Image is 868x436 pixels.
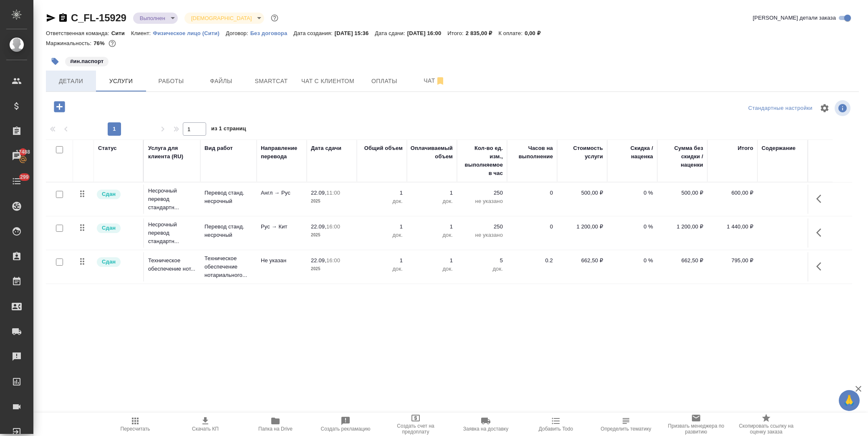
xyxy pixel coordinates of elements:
span: Настроить таблицу [815,98,835,118]
p: 500,00 ₽ [561,189,603,197]
p: 795,00 ₽ [712,256,753,265]
td: 0 [507,185,557,214]
p: 0,00 ₽ [525,30,547,36]
p: 0 % [611,189,653,197]
div: Услуга для клиента (RU) [148,144,196,161]
p: 2025 [311,197,353,205]
span: Услуги [101,76,141,86]
button: Показать кнопки [811,189,831,209]
button: Скопировать ссылку [58,13,68,23]
p: [DATE] 16:00 [407,30,448,36]
span: Чат [414,76,454,86]
p: 1 [411,223,453,231]
a: Физическое лицо (Сити) [153,29,226,36]
div: Направление перевода [261,144,303,161]
button: 🙏 [839,390,860,411]
p: док. [361,265,403,273]
p: Дата создания: [293,30,334,36]
p: 2025 [311,265,353,273]
p: #ин.паспорт [70,57,103,66]
span: Посмотреть информацию [835,100,852,116]
svg: Отписаться [435,76,445,86]
p: док. [361,197,403,205]
button: Доп статусы указывают на важность/срочность заказа [269,13,280,23]
p: не указано [461,231,503,239]
p: Несрочный перевод стандартн... [148,187,196,212]
p: 16:00 [326,223,340,230]
td: 0 [507,218,557,248]
a: Без договора [250,29,294,36]
p: 11:00 [326,190,340,196]
p: док. [411,231,453,239]
button: Добавить услугу [48,98,71,115]
p: 1 200,00 ₽ [561,223,603,231]
p: Ответственная команда: [46,30,111,36]
a: 17488 [2,146,31,167]
p: 1 [361,189,403,197]
a: C_FL-15929 [71,12,126,23]
button: Добавить тэг [46,52,64,71]
div: Сумма без скидки / наценки [661,144,703,169]
p: 250 [461,189,503,197]
p: не указано [461,197,503,205]
p: Несрочный перевод стандартн... [148,221,196,246]
p: 22.09, [311,190,326,196]
p: 1 [361,223,403,231]
p: 250 [461,223,503,231]
button: 563.60 RUB; [107,38,118,49]
p: 22.09, [311,223,326,230]
p: Перевод станд. несрочный [204,189,252,205]
p: 0 % [611,223,653,231]
p: 1 [411,256,453,265]
span: из 1 страниц [211,124,246,136]
p: Не указан [261,256,303,265]
span: Smartcat [251,76,291,86]
p: Перевод станд. несрочный [204,223,252,239]
p: 16:00 [326,257,340,264]
p: 76% [93,40,106,46]
p: Дата сдачи: [375,30,407,36]
span: 299 [15,173,34,181]
p: Техническое обеспечение нотариального... [204,254,252,279]
p: 2 835,00 ₽ [466,30,499,36]
div: Стоимость услуги [561,144,603,161]
p: док. [461,265,503,273]
span: [PERSON_NAME] детали заказа [753,14,836,22]
p: 2025 [311,231,353,239]
span: Оплаты [364,76,404,86]
p: 5 [461,256,503,265]
button: [DEMOGRAPHIC_DATA] [189,15,254,22]
div: Содержание [762,144,795,152]
div: Оплачиваемый объем [411,144,453,161]
div: split button [746,102,815,115]
p: док. [411,197,453,205]
div: Итого [738,144,753,152]
p: 0 % [611,256,653,265]
p: Сдан [102,224,116,232]
button: Показать кнопки [811,256,831,276]
p: 500,00 ₽ [661,189,703,197]
p: 600,00 ₽ [712,189,753,197]
p: 1 [411,189,453,197]
div: Кол-во ед. изм., выполняемое в час [461,144,503,177]
div: Дата сдачи [311,144,341,152]
div: Статус [98,144,117,152]
div: Выполнен [184,13,264,24]
div: Выполнен [133,13,178,24]
p: 1 200,00 ₽ [661,223,703,231]
p: Сдан [102,190,116,198]
p: Сдан [102,258,116,266]
p: К оплате: [498,30,525,36]
span: Детали [51,76,91,86]
p: док. [411,265,453,273]
p: Без договора [250,30,294,36]
p: Договор: [226,30,250,36]
div: Скидка / наценка [611,144,653,161]
p: Рус → Кит [261,223,303,231]
p: Сити [111,30,131,36]
p: Физическое лицо (Сити) [153,30,226,36]
p: док. [361,231,403,239]
span: 🙏 [842,392,856,409]
td: 0.2 [507,252,557,281]
button: Выполнен [137,15,168,22]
